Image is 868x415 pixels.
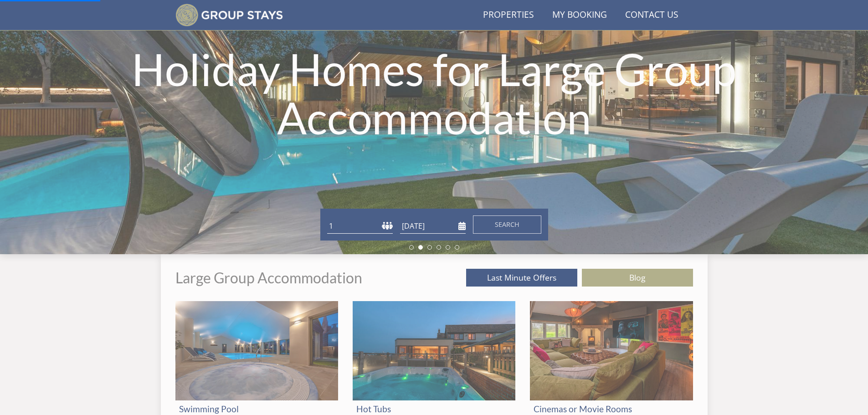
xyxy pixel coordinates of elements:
h1: Large Group Accommodation [175,270,362,286]
a: Contact Us [621,5,682,26]
a: Properties [479,5,538,26]
input: Arrival Date [400,219,466,234]
span: Search [495,220,519,229]
img: 'Hot Tubs' - Large Group Accommodation Holiday Ideas [353,301,515,400]
h1: Holiday Homes for Large Group Accommodation [130,27,738,159]
h3: Cinemas or Movie Rooms [534,404,689,414]
a: Blog [582,269,693,287]
h3: Hot Tubs [356,404,512,414]
img: Group Stays [175,4,283,26]
a: My Booking [549,5,611,26]
button: Search [473,215,541,234]
img: 'Swimming Pool' - Large Group Accommodation Holiday Ideas [175,301,338,400]
img: 'Cinemas or Movie Rooms' - Large Group Accommodation Holiday Ideas [530,301,693,400]
a: Last Minute Offers [466,269,577,287]
h3: Swimming Pool [179,404,334,414]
